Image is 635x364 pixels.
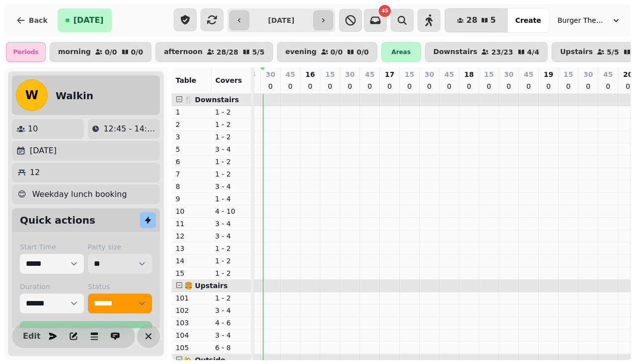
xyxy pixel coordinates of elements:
[266,69,275,79] p: 30
[331,49,343,56] p: 0 / 0
[176,157,208,167] p: 6
[176,206,208,216] p: 10
[6,42,46,62] div: Periods
[491,49,513,56] p: 23 / 23
[22,326,42,346] button: Edit
[405,69,414,79] p: 15
[325,69,335,79] p: 15
[215,318,247,328] p: 4 - 6
[28,123,38,135] p: 10
[215,305,247,315] p: 3 - 4
[564,81,572,91] p: 0
[26,332,38,340] span: Edit
[215,243,247,253] p: 1 - 2
[267,81,275,91] p: 0
[103,123,155,135] p: 12:45 - 14:15
[20,213,95,227] h2: Quick actions
[215,330,247,340] p: 3 - 4
[365,69,374,79] p: 45
[346,81,354,91] p: 0
[215,144,247,154] p: 3 - 4
[176,318,208,328] p: 103
[464,69,474,79] p: 18
[184,282,228,290] span: 🍔 Upstairs
[176,144,208,154] p: 5
[285,48,317,56] p: evening
[32,188,127,200] p: Weekday lunch booking
[184,356,225,364] span: 🏡 Outside
[504,69,513,79] p: 30
[73,16,104,24] span: [DATE]
[305,69,315,79] p: 16
[176,256,208,266] p: 14
[381,42,421,62] div: Areas
[252,49,265,56] p: 5 / 5
[155,42,273,62] button: afternoon28/285/5
[558,15,607,25] span: Burger Theory
[484,69,494,79] p: 15
[524,69,533,79] p: 45
[215,132,247,142] p: 1 - 2
[176,194,208,204] p: 9
[485,81,493,91] p: 0
[564,69,573,79] p: 15
[381,8,388,13] span: 45
[58,48,91,56] p: morning
[215,169,247,179] p: 1 - 2
[215,76,242,84] span: Covers
[444,69,454,79] p: 45
[215,206,247,216] p: 4 - 10
[215,120,247,129] p: 1 - 2
[184,96,239,104] span: 🍴 Downstairs
[176,182,208,191] p: 8
[176,305,208,315] p: 102
[18,188,26,200] p: 😊
[560,48,593,56] p: Upstairs
[215,231,247,241] p: 3 - 4
[445,81,453,91] p: 0
[176,120,208,129] p: 2
[176,293,208,303] p: 101
[215,182,247,191] p: 3 - 4
[624,81,632,91] p: 0
[603,69,613,79] p: 45
[88,282,152,292] label: Status
[583,69,593,79] p: 30
[527,49,540,56] p: 4 / 4
[29,17,48,24] span: Back
[176,330,208,340] p: 104
[30,167,40,179] p: 12
[604,81,612,91] p: 0
[105,49,117,56] p: 0 / 0
[425,81,433,91] p: 0
[20,321,152,341] button: Charge debit/credit card
[507,8,549,32] button: Create
[131,49,143,56] p: 0 / 0
[164,48,203,56] p: afternoon
[306,81,314,91] p: 0
[623,69,633,79] p: 20
[216,49,238,56] p: 28 / 28
[433,48,478,56] p: Downstairs
[215,219,247,229] p: 3 - 4
[277,42,377,62] button: evening0/00/0
[607,49,619,56] p: 5 / 5
[50,42,151,62] button: morning0/00/0
[445,8,507,32] button: 285
[215,256,247,266] p: 1 - 2
[515,17,541,24] span: Create
[584,81,592,91] p: 0
[544,69,553,79] p: 19
[215,194,247,204] p: 1 - 4
[20,242,84,252] label: Start Time
[425,42,548,62] button: Downstairs23/234/4
[215,157,247,167] p: 1 - 2
[176,76,197,84] span: Table
[525,81,533,91] p: 0
[8,8,56,32] button: Back
[465,81,473,91] p: 0
[345,69,354,79] p: 30
[176,268,208,278] p: 15
[58,8,112,32] button: [DATE]
[176,343,208,353] p: 105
